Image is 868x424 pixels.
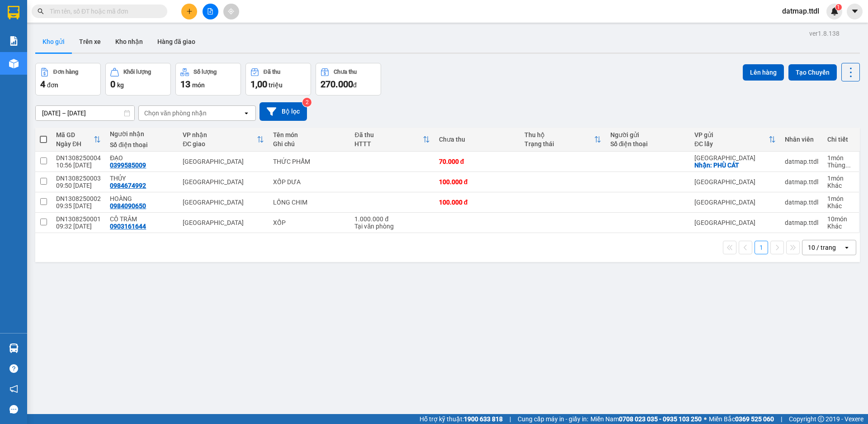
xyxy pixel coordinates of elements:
[420,414,503,424] span: Hỗ trợ kỹ thuật:
[110,223,146,230] div: 0903161644
[843,244,850,251] svg: open
[181,4,197,19] button: plus
[144,109,207,118] div: Chọn văn phòng nhận
[110,79,115,90] span: 0
[735,415,774,423] strong: 0369 525 060
[72,31,108,52] button: Trên xe
[827,202,854,210] div: Khác
[785,158,818,165] div: datmap.ttdl
[110,162,146,169] div: 0399585009
[273,219,345,226] div: XỐP
[755,241,768,254] button: 1
[610,131,685,138] div: Người gửi
[781,414,782,424] span: |
[104,57,198,70] div: 100.000
[524,140,594,148] div: Trạng thái
[808,243,836,252] div: 10 / trang
[52,128,105,152] th: Toggle SortBy
[8,8,22,17] span: Gửi:
[273,131,345,138] div: Tên món
[223,4,239,19] button: aim
[110,175,174,182] div: THỦY
[183,199,264,206] div: [GEOGRAPHIC_DATA]
[788,64,837,81] button: Tạo Chuyến
[439,158,515,165] div: 70.000 đ
[694,219,776,226] div: [GEOGRAPHIC_DATA]
[110,154,174,162] div: ĐẠO
[835,4,842,10] sup: 1
[827,175,854,182] div: 1 món
[9,385,18,393] span: notification
[851,7,859,15] span: caret-down
[123,69,151,75] div: Khối lượng
[694,140,769,148] div: ĐC lấy
[9,405,18,414] span: message
[518,414,588,424] span: Cung cấp máy in - giấy in:
[47,81,58,89] span: đơn
[524,131,594,138] div: Thu hộ
[520,128,605,152] th: Toggle SortBy
[106,8,198,28] div: [GEOGRAPHIC_DATA]
[106,39,198,52] div: 0984674992
[694,178,776,186] div: [GEOGRAPHIC_DATA]
[243,110,250,117] svg: open
[785,178,818,186] div: datmap.ttdl
[9,59,19,68] img: warehouse-icon
[439,199,515,206] div: 100.000 đ
[56,175,101,182] div: DN1308250003
[619,415,702,423] strong: 0708 023 035 - 0935 103 250
[273,178,345,186] div: XỐP DƯA
[354,223,429,230] div: Tại văn phòng
[464,415,503,423] strong: 1900 633 818
[40,79,45,90] span: 4
[9,36,19,46] img: solution-icon
[203,4,218,19] button: file-add
[56,182,101,189] div: 09:50 [DATE]
[694,162,776,169] div: Nhận: PHÙ CÁT
[178,128,269,152] th: Toggle SortBy
[56,215,101,223] div: DN1308250001
[354,140,422,148] div: HTTT
[709,414,774,424] span: Miền Bắc
[785,136,818,143] div: Nhân viên
[38,8,44,14] span: search
[273,199,345,206] div: LỒNG CHIM
[108,31,150,52] button: Kho nhận
[590,414,702,424] span: Miền Nam
[106,8,127,17] span: Nhận:
[610,140,685,148] div: Số điện thoại
[350,128,434,152] th: Toggle SortBy
[35,63,101,95] button: Đơn hàng4đơn
[785,219,818,226] div: datmap.ttdl
[9,364,18,373] span: question-circle
[439,136,515,143] div: Chưa thu
[56,195,101,202] div: DN1308250002
[837,4,840,10] span: 1
[694,199,776,206] div: [GEOGRAPHIC_DATA]
[106,28,198,39] div: THỦY
[827,162,854,169] div: Thùng xốp
[9,343,19,353] img: warehouse-icon
[273,140,345,148] div: Ghi chú
[809,29,840,38] div: ver 1.8.138
[704,417,707,421] span: ⚪️
[785,199,818,206] div: datmap.ttdl
[827,195,854,202] div: 1 món
[775,5,826,17] span: datmap.ttdl
[845,162,851,169] span: ...
[827,215,854,223] div: 10 món
[183,140,257,148] div: ĐC giao
[694,131,769,138] div: VP gửi
[56,140,94,148] div: Ngày ĐH
[104,59,117,69] span: CC :
[105,63,171,95] button: Khối lượng0kg
[302,98,311,107] sup: 2
[183,219,264,226] div: [GEOGRAPHIC_DATA]
[56,154,101,162] div: DN1308250004
[264,69,280,75] div: Đã thu
[8,6,19,19] img: logo-vxr
[180,79,190,90] span: 13
[193,69,217,75] div: Số lượng
[273,158,345,165] div: THỨC PHẨM
[316,63,381,95] button: Chưa thu270.000đ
